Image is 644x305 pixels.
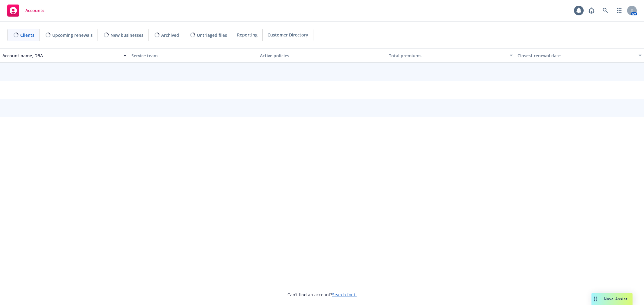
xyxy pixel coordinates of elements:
span: Accounts [25,8,44,13]
button: Closest renewal date [515,48,644,63]
div: Active policies [260,52,384,59]
span: Archived [161,32,179,38]
button: Total premiums [386,48,515,63]
button: Service team [129,48,258,63]
span: Untriaged files [197,32,227,38]
button: Active policies [258,48,386,63]
a: Search for it [332,292,357,297]
span: Nova Assist [604,296,628,301]
span: Customer Directory [268,32,308,38]
div: Total premiums [389,52,506,59]
div: Drag to move [591,293,599,305]
div: Account name, DBA [2,52,120,59]
div: Service team [131,52,255,59]
span: Reporting [237,32,258,38]
span: Upcoming renewals [52,32,93,38]
div: Closest renewal date [517,52,635,59]
a: Accounts [5,2,47,19]
span: New businesses [111,32,143,38]
a: Switch app [613,5,625,17]
button: Nova Assist [591,293,633,305]
span: Clients [20,32,34,38]
a: Search [599,5,611,17]
a: Report a Bug [585,5,598,17]
span: Can't find an account? [287,291,357,298]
